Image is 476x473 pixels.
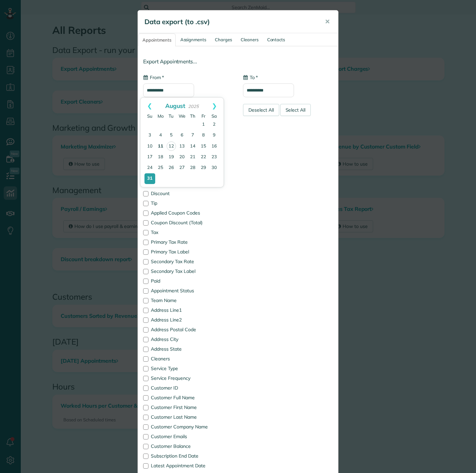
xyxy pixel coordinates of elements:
[212,113,217,119] span: Saturday
[143,327,233,332] label: Address Postal Code
[143,317,233,322] label: Address Line2
[143,376,233,380] label: Service Frequency
[140,98,159,114] a: Prev
[187,163,198,173] a: 28
[143,356,233,361] label: Cleaners
[237,34,262,46] a: Cleaners
[243,74,258,81] label: To
[209,130,220,141] a: 9
[143,269,233,274] label: Secondary Tax Label
[209,163,220,173] a: 30
[138,34,176,46] a: Appointments
[143,220,233,225] label: Coupon Discount (Total)
[143,308,233,312] label: Address Line1
[187,152,198,163] a: 21
[280,104,311,116] div: Select All
[177,130,187,141] a: 6
[190,113,195,119] span: Thursday
[198,152,209,163] a: 22
[143,444,233,449] label: Customer Balance
[198,163,209,173] a: 29
[166,152,177,163] a: 19
[144,173,155,184] a: 31
[143,337,233,342] label: Address City
[177,163,187,173] a: 27
[263,34,289,46] a: Contacts
[144,17,315,26] h5: Data export (to .csv)
[167,141,176,151] a: 12
[143,230,233,235] label: Tax
[177,141,187,152] a: 13
[143,288,233,293] label: Appointment Status
[209,152,220,163] a: 23
[155,152,166,163] a: 18
[143,211,233,215] label: Applied Coupon Codes
[158,113,164,119] span: Monday
[143,347,233,351] label: Address State
[325,18,330,25] span: ✕
[143,463,233,468] label: Latest Appointment Date
[198,141,209,152] a: 15
[143,424,233,429] label: Customer Company Name
[143,249,233,254] label: Primary Tax Label
[143,298,233,303] label: Team Name
[166,163,177,173] a: 26
[205,98,224,114] a: Next
[143,201,233,205] label: Tip
[198,119,209,130] a: 1
[155,163,166,173] a: 25
[155,141,166,152] a: 11
[143,191,233,196] label: Discount
[243,104,279,116] div: Deselect All
[143,366,233,371] label: Service Type
[201,113,205,119] span: Friday
[166,130,177,141] a: 5
[187,141,198,152] a: 14
[155,130,166,141] a: 4
[179,113,185,119] span: Wednesday
[144,130,155,141] a: 3
[143,415,233,419] label: Customer Last Name
[169,113,174,119] span: Tuesday
[143,240,233,244] label: Primary Tax Rate
[143,59,333,64] h4: Export Appointments...
[144,152,155,163] a: 17
[209,119,220,130] a: 2
[188,104,199,109] span: 2025
[211,34,236,46] a: Charges
[143,395,233,400] label: Customer Full Name
[144,141,155,152] a: 10
[147,113,153,119] span: Sunday
[143,74,164,81] label: From
[177,152,187,163] a: 20
[143,434,233,439] label: Customer Emails
[143,386,233,390] label: Customer ID
[176,34,211,46] a: Assignments
[187,130,198,141] a: 7
[165,102,185,109] span: August
[209,141,220,152] a: 16
[144,163,155,173] a: 24
[143,279,233,283] label: Paid
[198,130,209,141] a: 8
[143,405,233,410] label: Customer First Name
[143,454,233,458] label: Subscription End Date
[143,259,233,264] label: Secondary Tax Rate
